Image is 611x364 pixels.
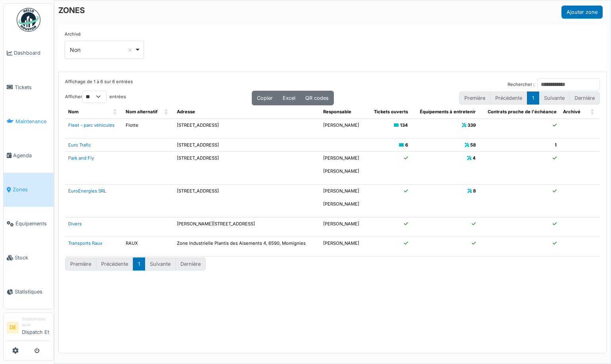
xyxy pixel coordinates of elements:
[323,188,364,194] p: [PERSON_NAME]
[65,31,81,38] label: Archivé
[68,122,115,128] a: Fleet - parc véhicules
[555,142,557,148] b: 1
[323,221,364,227] p: [PERSON_NAME]
[4,173,54,207] a: Zones
[174,152,320,185] td: [STREET_ADDRESS]
[126,46,134,54] button: Remove item: 'false'
[174,118,320,138] td: [STREET_ADDRESS]
[133,257,145,271] button: 1
[257,95,273,101] span: Copier
[15,118,50,125] span: Maintenance
[177,109,195,114] span: Adresse
[15,288,50,295] span: Statistiques
[4,138,54,172] a: Agenda
[58,6,85,15] h6: ZONES
[305,95,329,101] span: QR codes
[82,91,107,103] select: Afficherentrées
[14,49,50,57] span: Dashboard
[13,152,50,159] span: Agenda
[15,254,50,261] span: Stock
[4,70,54,104] a: Tickets
[68,142,91,148] a: Euro Trafic
[283,95,295,101] span: Excel
[323,122,364,129] p: [PERSON_NAME]
[65,91,126,103] label: Afficher entrées
[4,241,54,275] a: Stock
[68,109,79,114] span: Nom
[68,188,106,194] a: EuroEnergies SRL
[374,109,408,114] span: Tickets ouverts
[65,257,206,271] nav: pagination
[126,109,157,114] span: Nom alternatif
[323,109,351,114] span: Responsable
[174,184,320,217] td: [STREET_ADDRESS]
[4,36,54,70] a: Dashboard
[473,155,476,161] b: 4
[123,237,174,257] td: RAUX
[563,109,580,114] span: Archivé
[13,186,50,193] span: Zones
[68,240,102,246] a: Transports Raux
[400,122,408,128] b: 134
[405,142,408,148] b: 6
[65,78,133,91] div: Affichage de 1 à 6 sur 6 entrées
[68,155,94,161] a: Park and Fly
[4,207,54,241] a: Équipements
[17,8,40,32] img: Badge_color-CXgf-gQk.svg
[15,84,50,91] span: Tickets
[508,81,534,88] label: Rechercher :
[561,6,603,19] button: Ajouter zone
[7,322,19,334] li: DE
[459,91,600,105] nav: pagination
[22,316,50,339] li: Dispatch Et
[488,109,557,114] span: Contrats proche de l'échéance
[4,104,54,138] a: Maintenance
[252,91,278,105] button: Copier
[467,122,476,128] b: 339
[420,109,476,114] span: Équipements à entretenir
[164,105,169,118] span: Nom alternatif: Activate to sort
[323,240,364,247] p: [PERSON_NAME]
[527,91,539,105] button: 1
[323,168,364,175] p: [PERSON_NAME]
[7,316,50,341] a: DE Gestionnaire localDispatch Et
[15,220,50,227] span: Équipements
[323,155,364,162] p: [PERSON_NAME]
[4,275,54,309] a: Statistiques
[174,217,320,237] td: [PERSON_NAME][STREET_ADDRESS]
[22,316,50,328] div: Gestionnaire local
[473,188,476,194] b: 8
[323,201,364,208] p: [PERSON_NAME]
[470,142,476,148] b: 58
[174,138,320,152] td: [STREET_ADDRESS]
[174,237,320,257] td: Zone Industrielle Plantis des Aisements 4, 6590, Momignies
[68,221,82,227] a: Divers
[278,91,301,105] button: Excel
[123,118,174,138] td: Flotte
[70,46,134,54] div: Non
[300,91,334,105] button: QR codes
[113,105,118,118] span: Nom: Activate to sort
[590,105,595,118] span: Archivé: Activate to sort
